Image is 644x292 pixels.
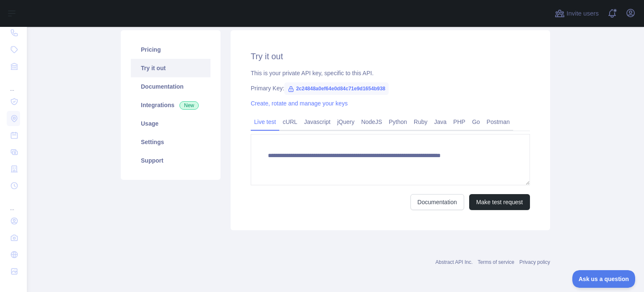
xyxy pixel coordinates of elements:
[179,101,199,110] span: New
[566,9,599,18] span: Invite users
[7,195,20,212] div: ...
[410,115,431,129] a: Ruby
[469,115,483,129] a: Go
[301,115,334,129] a: Javascript
[572,270,636,288] iframe: Toggle Customer Support
[385,115,410,129] a: Python
[251,69,530,77] div: This is your private API key, specific to this API.
[483,115,513,129] a: Postman
[131,96,210,114] a: Integrations New
[251,84,530,92] div: Primary Key:
[279,115,301,129] a: cURL
[358,115,385,129] a: NodeJS
[436,259,473,265] a: Abstract API Inc.
[519,259,550,265] a: Privacy policy
[131,59,210,77] a: Try it out
[131,40,210,59] a: Pricing
[131,133,210,151] a: Settings
[251,100,348,107] a: Create, rotate and manage your keys
[469,194,530,210] button: Make test request
[251,50,530,62] h2: Try it out
[553,7,600,20] button: Invite users
[131,114,210,133] a: Usage
[251,115,279,129] a: Live test
[7,76,20,92] div: ...
[450,115,469,129] a: PHP
[410,194,464,210] a: Documentation
[334,115,358,129] a: jQuery
[131,151,210,170] a: Support
[431,115,450,129] a: Java
[478,259,514,265] a: Terms of service
[131,77,210,96] a: Documentation
[284,82,389,95] span: 2c24848a0ef64e0d84c71e9d1654b938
